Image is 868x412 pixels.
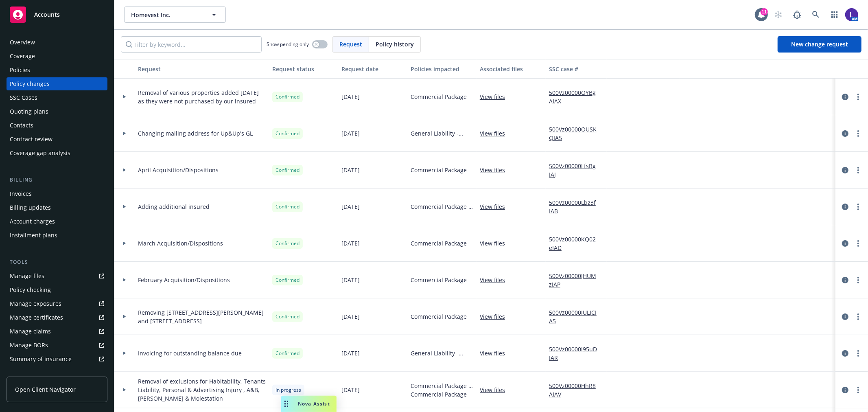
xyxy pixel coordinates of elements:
[411,65,473,73] div: Policies impacted
[7,215,107,228] a: Account charges
[549,88,603,105] a: 500Vz00000OYBgAIAX
[114,335,135,372] div: Toggle Row Expanded
[341,202,360,211] span: [DATE]
[411,381,473,390] span: Commercial Package - Office Package
[7,229,107,242] a: Installment plans
[10,353,72,366] div: Summary of insurance
[549,235,603,252] a: 500Vz00000KQ02eIAD
[275,386,301,394] span: In progress
[10,311,63,324] div: Manage certificates
[10,283,51,296] div: Policy checking
[15,385,76,394] span: Open Client Navigator
[549,381,603,399] a: 500Vz00000HhR8AIAV
[480,166,512,174] a: View files
[411,390,473,399] span: Commercial Package
[341,312,360,321] span: [DATE]
[10,187,32,200] div: Invoices
[840,385,850,395] a: circleInformation
[7,119,107,132] a: Contacts
[840,312,850,322] a: circleInformation
[480,202,512,211] a: View files
[124,7,226,23] button: Homevest Inc.
[853,202,863,212] a: more
[341,65,404,73] div: Request date
[7,64,107,77] a: Policies
[853,129,863,138] a: more
[7,3,107,26] a: Accounts
[138,377,266,403] span: Removal of exclusions for Habitability, Tenants Liability, Personal & Advertising Injury , A&B, [...
[480,349,512,357] a: View files
[10,105,48,118] div: Quoting plans
[853,275,863,285] a: more
[338,59,407,79] button: Request date
[7,339,107,352] a: Manage BORs
[138,276,230,284] span: February Acquisition/Dispositions
[131,11,201,19] span: Homevest Inc.
[341,239,360,248] span: [DATE]
[7,325,107,338] a: Manage claims
[275,93,300,101] span: Confirmed
[272,65,335,73] div: Request status
[275,167,300,174] span: Confirmed
[477,59,546,79] button: Associated files
[549,272,603,289] a: 500Vz00000JHUMzIAP
[10,201,51,214] div: Billing updates
[7,353,107,366] a: Summary of insurance
[549,308,603,325] a: 500Vz00000IULJCIA5
[10,325,51,338] div: Manage claims
[7,270,107,283] a: Manage files
[480,65,542,73] div: Associated files
[840,92,850,102] a: circleInformation
[7,147,107,160] a: Coverage gap analysis
[761,8,768,15] div: 11
[138,88,266,105] span: Removal of various properties added [DATE] as they were not purchased by our insured
[34,11,60,18] span: Accounts
[480,276,512,284] a: View files
[853,165,863,175] a: more
[10,50,35,63] div: Coverage
[7,283,107,296] a: Policy checking
[411,166,467,174] span: Commercial Package
[341,129,360,138] span: [DATE]
[549,198,603,215] a: 500Vz00000Lbz3fIAB
[281,396,337,412] button: Nova Assist
[269,59,338,79] button: Request status
[7,258,107,266] div: Tools
[411,349,473,357] span: General Liability - Up&Up General Liability
[138,129,253,138] span: Changing mailing address for Up&Up's GL
[480,312,512,321] a: View files
[114,262,135,298] div: Toggle Row Expanded
[411,202,473,211] span: Commercial Package - Office Package
[853,385,863,395] a: more
[10,77,50,90] div: Policy changes
[7,77,107,90] a: Policy changes
[480,239,512,248] a: View files
[114,225,135,262] div: Toggle Row Expanded
[339,40,362,48] span: Request
[114,79,135,115] div: Toggle Row Expanded
[7,91,107,104] a: SSC Cases
[7,187,107,200] a: Invoices
[275,313,300,320] span: Confirmed
[411,312,467,321] span: Commercial Package
[114,298,135,335] div: Toggle Row Expanded
[840,348,850,358] a: circleInformation
[138,349,242,357] span: Invoicing for outstanding balance due
[549,162,603,179] a: 500Vz00000LfsBgIAJ
[7,297,107,310] span: Manage exposures
[549,65,603,73] div: SSC case #
[138,308,266,325] span: Removing [STREET_ADDRESS][PERSON_NAME] and [STREET_ADDRESS]
[114,372,135,408] div: Toggle Row Expanded
[138,65,266,73] div: Request
[10,297,61,310] div: Manage exposures
[546,59,607,79] button: SSC case #
[10,133,52,146] div: Contract review
[275,350,300,357] span: Confirmed
[135,59,269,79] button: Request
[114,188,135,225] div: Toggle Row Expanded
[114,115,135,152] div: Toggle Row Expanded
[480,92,512,101] a: View files
[10,215,55,228] div: Account charges
[411,129,473,138] span: General Liability - Up&Up General Liability
[298,400,330,407] span: Nova Assist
